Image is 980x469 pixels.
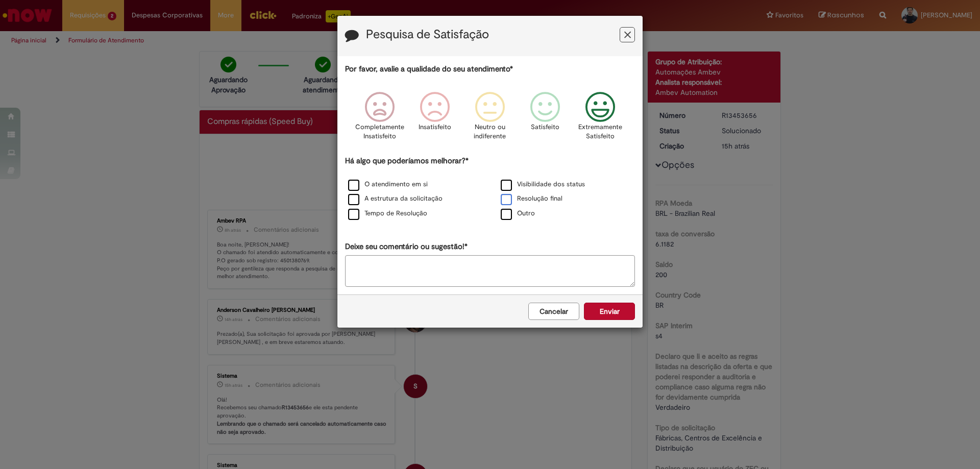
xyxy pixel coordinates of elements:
[419,122,451,132] p: Insatisfeito
[345,241,468,252] label: Deixe seu comentário ou sugestão!*
[348,209,427,218] label: Tempo de Resolução
[519,84,571,154] div: Satisfeito
[528,303,579,320] button: Cancelar
[501,180,585,189] label: Visibilidade dos status
[348,180,428,189] label: O atendimento em si
[531,122,559,132] p: Satisfeito
[501,194,562,204] label: Resolução final
[584,303,635,320] button: Enviar
[472,122,508,141] p: Neutro ou indiferente
[345,64,513,75] label: Por favor, avalie a qualidade do seu atendimento*
[345,156,635,221] div: Há algo que poderíamos melhorar?*
[578,122,622,141] p: Extremamente Satisfeito
[574,84,626,154] div: Extremamente Satisfeito
[464,84,516,154] div: Neutro ou indiferente
[353,84,405,154] div: Completamente Insatisfeito
[501,209,535,218] label: Outro
[409,84,461,154] div: Insatisfeito
[348,194,443,204] label: A estrutura da solicitação
[355,122,404,141] p: Completamente Insatisfeito
[366,28,489,41] label: Pesquisa de Satisfação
